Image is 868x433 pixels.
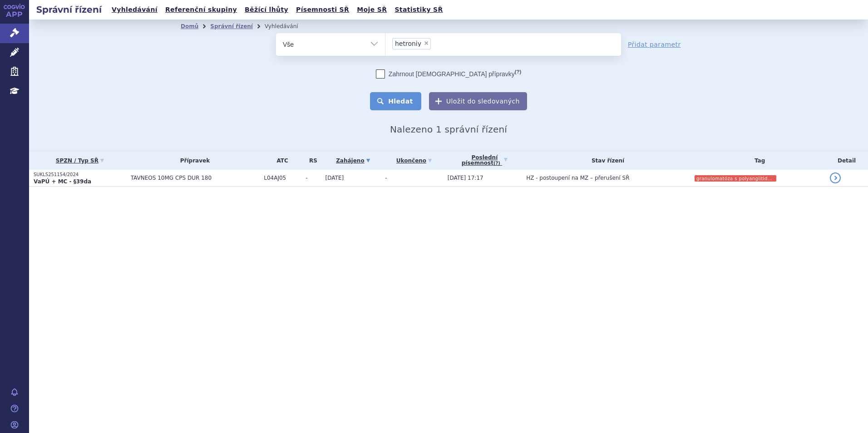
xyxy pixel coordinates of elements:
[301,151,321,170] th: RS
[385,175,387,181] span: -
[385,154,443,167] a: Ukončeno
[325,175,344,181] span: [DATE]
[376,69,521,79] label: Zahrnout [DEMOGRAPHIC_DATA] přípravky
[690,151,825,170] th: Tag
[434,38,477,49] input: hetroniy
[515,69,521,75] abbr: (?)
[370,92,421,110] button: Hledat
[354,4,390,16] a: Moje SŘ
[29,3,109,16] h2: Správní řízení
[131,175,260,181] span: TAVNEOS 10MG CPS DUR 180
[429,92,527,110] button: Uložit do sledovaných
[830,172,841,183] a: detail
[293,4,352,16] a: Písemnosti SŘ
[34,178,91,185] strong: VaPÚ + MC - §39da
[325,154,381,167] a: Zahájeno
[526,175,629,181] span: HZ - postoupení na MZ – přerušení SŘ
[210,23,253,30] a: Správní řízení
[392,4,445,16] a: Statistiky SŘ
[109,4,160,16] a: Vyhledávání
[163,4,240,16] a: Referenční skupiny
[628,40,681,49] a: Přidat parametr
[265,20,310,33] li: Vyhledávání
[695,175,776,182] i: granulomatóza s polyangiitidou nebo mikroskopickou polyangiitidou
[126,151,260,170] th: Přípravek
[424,40,429,46] span: ×
[242,4,291,16] a: Běžící lhůty
[448,151,522,170] a: Poslednípísemnost(?)
[493,161,500,166] abbr: (?)
[181,23,198,30] a: Domů
[395,40,421,47] span: hetroniy
[306,175,321,181] span: -
[390,124,507,135] span: Nalezeno 1 správní řízení
[522,151,690,170] th: Stav řízení
[825,151,868,170] th: Detail
[259,151,301,170] th: ATC
[448,175,483,181] span: [DATE] 17:17
[34,172,126,178] p: SUKLS251154/2024
[34,154,126,167] a: SPZN / Typ SŘ
[264,175,301,181] span: L04AJ05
